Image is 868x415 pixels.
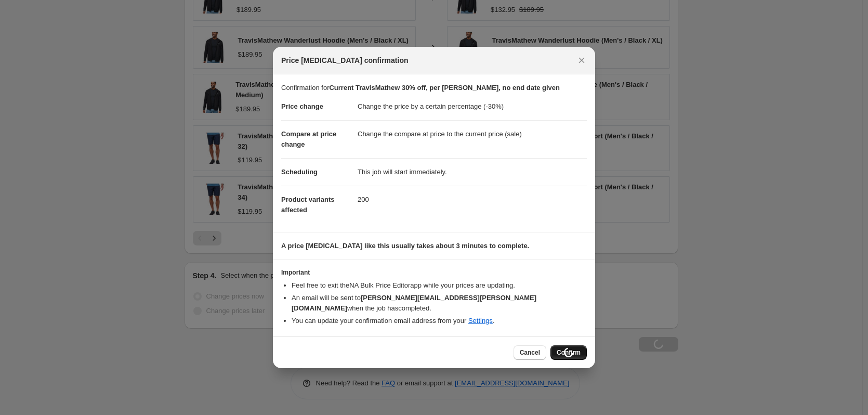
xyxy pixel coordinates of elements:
span: Price [MEDICAL_DATA] confirmation [281,55,409,66]
li: Feel free to exit the NA Bulk Price Editor app while your prices are updating. [292,280,587,291]
h3: Important [281,268,587,277]
dd: Change the price by a certain percentage (-30%) [358,93,587,120]
button: Close [574,53,589,68]
a: Settings [468,317,493,325]
b: A price [MEDICAL_DATA] like this usually takes about 3 minutes to complete. [281,242,529,250]
dd: This job will start immediately. [358,158,587,186]
li: You can update your confirmation email address from your . [292,316,587,326]
button: Cancel [514,345,546,360]
span: Scheduling [281,168,318,176]
b: Current TravisMathew 30% off, per [PERSON_NAME], no end date given [329,84,560,92]
span: Compare at price change [281,130,336,148]
b: [PERSON_NAME][EMAIL_ADDRESS][PERSON_NAME][DOMAIN_NAME] [292,294,536,312]
span: Cancel [520,348,540,357]
span: Product variants affected [281,196,335,214]
dd: Change the compare at price to the current price (sale) [358,120,587,148]
li: An email will be sent to when the job has completed . [292,293,587,314]
span: Price change [281,102,323,110]
p: Confirmation for [281,83,587,93]
dd: 200 [358,186,587,213]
